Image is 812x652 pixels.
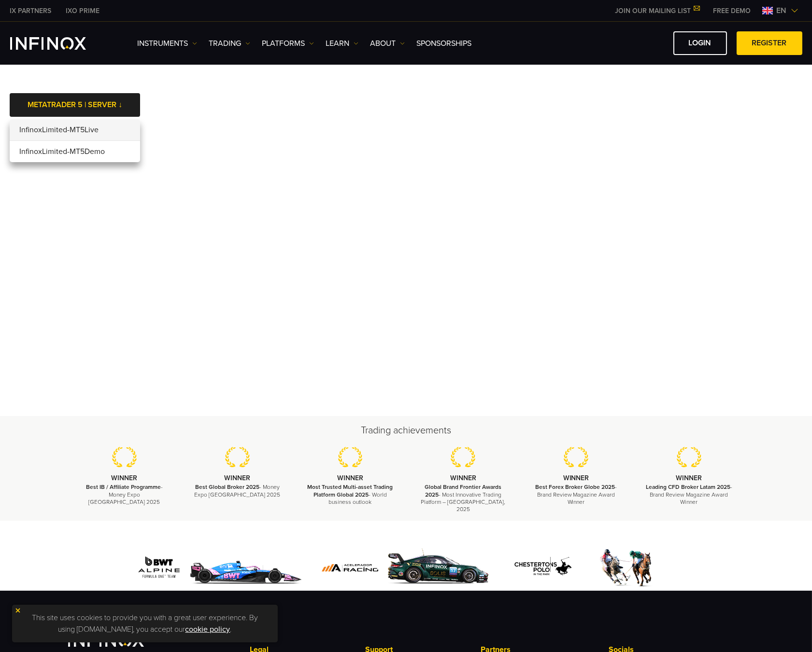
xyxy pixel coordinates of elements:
[417,38,472,49] a: SPONSORSHIPS
[10,93,140,117] a: METATRADER 5 | SERVER ↓
[224,474,250,482] strong: WINNER
[337,474,363,482] strong: WINNER
[10,141,140,162] li: InfinoxLimited-MT5Demo
[706,6,758,16] a: INFINOX MENU
[59,6,107,16] a: INFINOX
[68,424,744,437] h2: Trading achievements
[532,484,621,506] p: - Brand Review Magazine Award Winner
[111,474,137,482] strong: WINNER
[646,484,730,490] strong: Leading CFD Broker Latam 2025
[425,484,501,498] strong: Global Brand Frontier Awards 2025
[262,38,314,49] a: PLATFORMS
[10,119,140,141] li: InfinoxLimited-MT5Live
[563,474,589,482] strong: WINNER
[14,607,21,614] img: yellow close icon
[676,474,702,482] strong: WINNER
[535,484,615,490] strong: Best Forex Broker Globe 2025
[3,6,59,16] a: INFINOX
[10,37,109,50] a: INFINOX Logo
[138,38,197,49] a: Instruments
[673,31,727,55] a: LOGIN
[419,484,508,513] p: - Most Innovative Trading Platform – [GEOGRAPHIC_DATA], 2025
[306,484,395,506] p: - World business outlook
[86,484,161,490] strong: Best IB / Affiliate Programme
[370,38,405,49] a: ABOUT
[737,31,802,55] a: REGISTER
[185,624,230,634] a: cookie policy
[326,38,358,49] a: Learn
[773,5,791,16] span: en
[450,474,476,482] strong: WINNER
[644,484,733,506] p: - Brand Review Magazine Award Winner
[307,484,393,498] strong: Most Trusted Multi-asset Trading Platform Global 2025
[608,7,706,15] a: JOIN OUR MAILING LIST
[80,484,169,506] p: - Money Expo [GEOGRAPHIC_DATA] 2025
[17,610,273,638] p: This site uses cookies to provide you with a great user experience. By using [DOMAIN_NAME], you a...
[193,484,282,498] p: - Money Expo [GEOGRAPHIC_DATA] 2025
[209,38,250,49] a: TRADING
[195,484,259,490] strong: Best Global Broker 2025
